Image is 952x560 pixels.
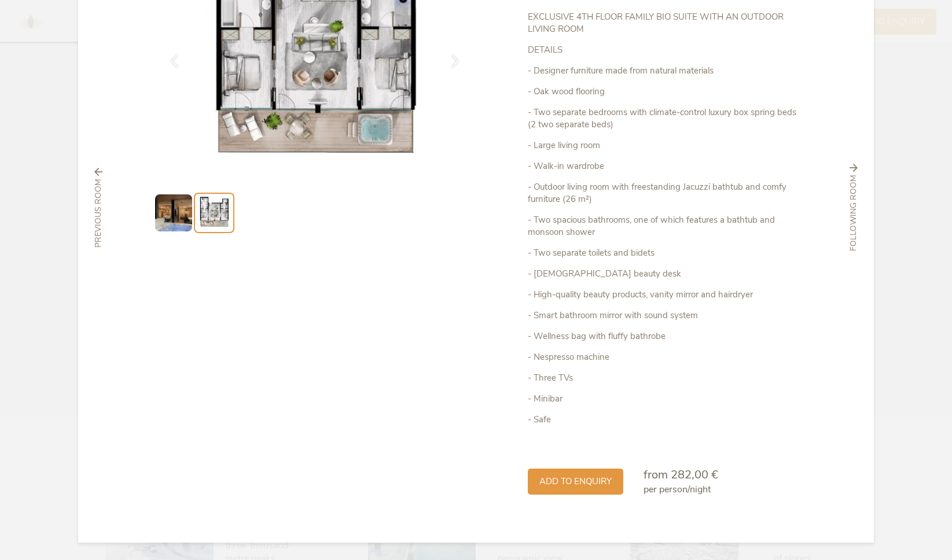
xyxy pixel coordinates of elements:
[155,194,192,231] img: Preview
[528,86,799,98] p: - Oak wood flooring
[528,310,799,322] p: - Smart bathroom mirror with sound system
[528,372,799,384] p: - Three TVs
[528,11,799,35] p: EXCLUSIVE 4TH FLOOR FAMILY BIO SUITE WITH AN OUTDOOR LIVING ROOM
[528,289,799,301] p: - High-quality beauty products, vanity mirror and hairdryer
[93,179,104,248] span: previous room
[848,175,859,251] span: following room
[528,139,799,152] p: - Large living room
[528,247,799,259] p: - Two separate toilets and bidets
[528,65,799,77] p: - Designer furniture made from natural materials
[528,106,799,131] p: - Two separate bedrooms with climate-control luxury box spring beds (2 two separate beds)
[528,414,799,426] p: - Safe
[528,393,799,405] p: - Minibar
[197,196,231,230] img: Preview
[528,214,799,238] p: - Two spacious bathrooms, one of which features a bathtub and monsoon shower
[528,44,799,56] p: DETAILS
[528,330,799,342] p: - Wellness bag with fluffy bathrobe
[528,351,799,363] p: - Nespresso machine
[528,160,799,172] p: - Walk-in wardrobe
[528,181,799,205] p: - Outdoor living room with freestanding Jacuzzi bathtub and comfy furniture (26 m²)
[528,268,799,280] p: - [DEMOGRAPHIC_DATA] beauty desk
